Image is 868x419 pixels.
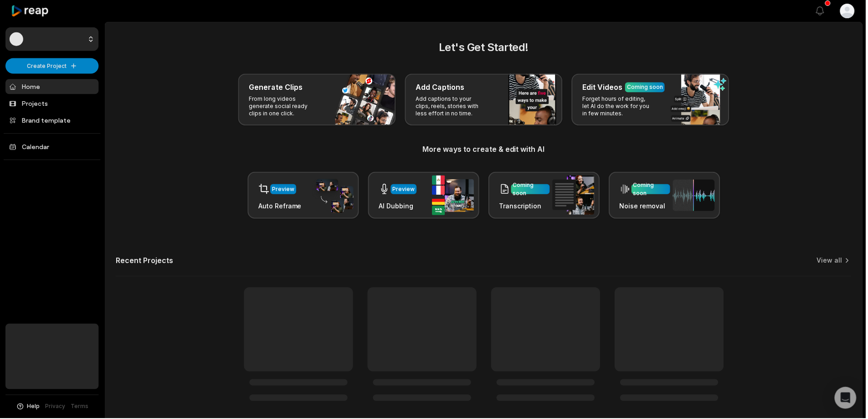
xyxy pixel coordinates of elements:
h3: Edit Videos [584,82,624,93]
img: ai_dubbing.png [433,176,475,216]
a: Projects [5,96,99,111]
div: Coming soon [514,181,550,198]
img: auto_reframe.png [313,178,354,214]
button: Create Project [5,58,99,74]
span: Help [27,403,40,412]
p: Forget hours of editing, let AI do the work for you in few minutes. [584,96,655,118]
a: Brand template [5,113,99,128]
h2: Recent Projects [116,257,174,266]
a: Calendar [5,140,99,155]
img: transcription.png [554,176,596,215]
a: Privacy [46,403,66,412]
h3: Noise removal [621,202,672,211]
h3: AI Dubbing [380,202,418,211]
div: Coming soon [629,83,665,92]
h3: Auto Reframe [259,202,303,211]
h3: Generate Clips [250,82,303,93]
a: Terms [71,403,89,412]
div: Preview [394,186,416,194]
p: Add captions to your clips, reels, stories with less effort in no time. [417,96,488,118]
h3: Transcription [501,202,551,211]
div: Coming soon [635,181,670,198]
div: Preview [273,186,295,194]
h2: Let's Get Started! [116,39,854,56]
button: Help [16,403,40,412]
div: Open Intercom Messenger [837,388,859,410]
img: noise_removal.png [675,180,717,212]
a: Home [5,79,99,94]
a: View all [819,257,845,266]
h3: More ways to create & edit with AI [116,144,854,155]
p: From long videos generate social ready clips in one click. [250,96,320,118]
h3: Add Captions [417,82,466,93]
